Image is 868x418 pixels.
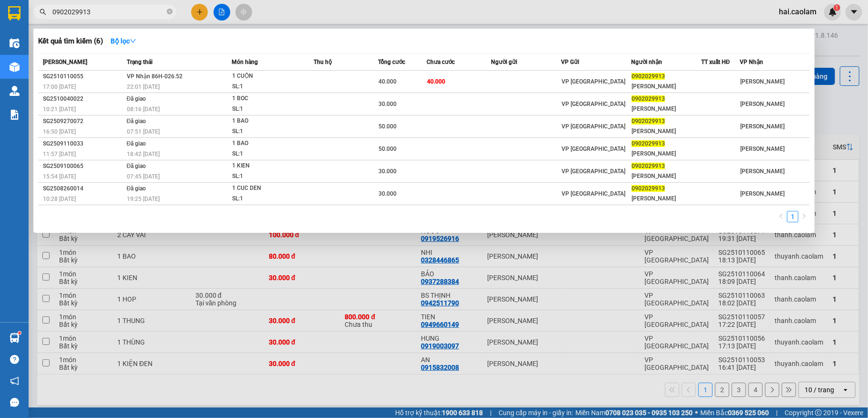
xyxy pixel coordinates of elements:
[10,398,19,407] span: message
[40,9,46,15] span: search
[43,94,124,104] div: SG2510040022
[562,123,625,130] span: VP [GEOGRAPHIC_DATA]
[798,211,810,222] li: Next Page
[776,211,787,222] li: Previous Page
[18,332,21,334] sup: 1
[127,151,160,157] span: 18:42 [DATE]
[127,196,160,202] span: 19:25 [DATE]
[127,84,160,90] span: 22:01 [DATE]
[127,173,160,180] span: 07:45 [DATE]
[740,59,763,65] span: VP Nhận
[740,146,785,152] span: [PERSON_NAME]
[111,37,136,45] strong: Bộ lọc
[740,190,785,197] span: [PERSON_NAME]
[38,36,103,46] h3: Kết quả tìm kiếm ( 6 )
[10,355,19,364] span: question-circle
[740,78,785,85] span: [PERSON_NAME]
[378,78,397,85] span: 40.000
[52,7,165,17] input: Tìm tên, số ĐT hoặc mã đơn
[378,101,397,107] span: 30.000
[632,82,701,92] div: [PERSON_NAME]
[232,71,304,82] div: 1 CUỘN
[232,138,304,149] div: 1 BAO
[43,128,76,135] span: 16:50 [DATE]
[740,123,785,130] span: [PERSON_NAME]
[740,168,785,175] span: [PERSON_NAME]
[127,140,146,147] span: Đã giao
[127,59,153,65] span: Trạng thái
[378,168,397,175] span: 30.000
[491,59,518,65] span: Người gửi
[10,38,20,48] img: warehouse-icon
[787,211,798,222] a: 1
[127,163,146,169] span: Đã giao
[632,140,665,147] span: 0902029913
[562,190,625,197] span: VP [GEOGRAPHIC_DATA]
[232,194,304,204] div: SL: 1
[232,126,304,137] div: SL: 1
[776,211,787,222] button: left
[232,59,258,65] span: Món hàng
[232,161,304,171] div: 1 KIEN
[232,82,304,92] div: SL: 1
[378,146,397,152] span: 50.000
[10,86,20,96] img: warehouse-icon
[43,184,124,194] div: SG2508260014
[130,38,136,44] span: down
[43,72,124,82] div: SG2510110055
[632,73,665,80] span: 0902029913
[103,33,144,49] button: Bộ lọcdown
[801,213,807,219] span: right
[561,59,579,65] span: VP Gửi
[167,9,173,14] span: close-circle
[427,59,455,65] span: Chưa cước
[314,59,332,65] span: Thu hộ
[10,376,19,386] span: notification
[632,194,701,204] div: [PERSON_NAME]
[43,151,76,157] span: 11:57 [DATE]
[127,106,160,113] span: 08:16 [DATE]
[632,95,665,102] span: 0902029913
[632,126,701,136] div: [PERSON_NAME]
[631,59,662,65] span: Người nhận
[43,59,87,65] span: [PERSON_NAME]
[632,185,665,192] span: 0902029913
[378,59,405,65] span: Tổng cước
[562,168,625,175] span: VP [GEOGRAPHIC_DATA]
[798,211,810,222] button: right
[632,118,665,125] span: 0902029913
[740,101,785,107] span: [PERSON_NAME]
[378,123,397,130] span: 50.000
[632,171,701,181] div: [PERSON_NAME]
[43,139,124,149] div: SG2509110033
[232,149,304,159] div: SL: 1
[10,110,20,120] img: solution-icon
[127,73,183,80] span: VP Nhận 86H-026.52
[232,171,304,182] div: SL: 1
[562,101,625,107] span: VP [GEOGRAPHIC_DATA]
[10,333,20,343] img: warehouse-icon
[787,211,798,222] li: 1
[562,146,625,152] span: VP [GEOGRAPHIC_DATA]
[232,94,304,104] div: 1 BOC
[127,128,160,135] span: 07:51 [DATE]
[43,84,76,90] span: 17:00 [DATE]
[632,104,701,114] div: [PERSON_NAME]
[8,6,20,21] img: logo-vxr
[427,78,445,85] span: 40.000
[167,8,173,17] span: close-circle
[562,78,625,85] span: VP [GEOGRAPHIC_DATA]
[127,118,146,125] span: Đã giao
[232,116,304,126] div: 1 BAO
[43,196,76,202] span: 10:28 [DATE]
[232,183,304,194] div: 1 CUC DEN
[632,163,665,169] span: 0902029913
[127,185,146,192] span: Đã giao
[127,95,146,102] span: Đã giao
[232,104,304,115] div: SL: 1
[10,62,20,72] img: warehouse-icon
[43,116,124,126] div: SG2509270072
[632,149,701,159] div: [PERSON_NAME]
[778,213,784,219] span: left
[378,190,397,197] span: 30.000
